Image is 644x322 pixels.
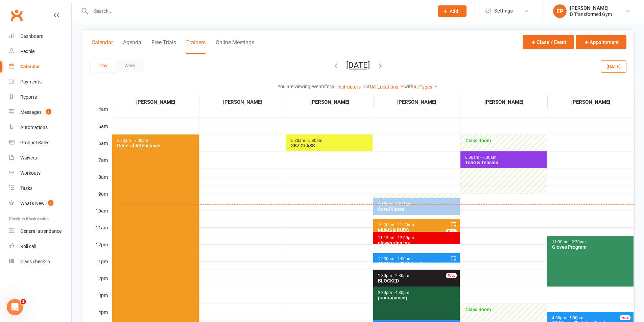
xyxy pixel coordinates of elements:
[446,273,457,278] div: FULL
[553,4,567,18] div: EP
[278,84,325,89] strong: You are viewing events
[9,150,71,166] a: Waivers
[461,98,547,106] div: [PERSON_NAME]
[48,200,53,206] span: 1
[378,295,458,300] div: programming
[465,155,497,160] span: 6:30am - 7:30am
[494,3,513,19] span: Settings
[9,239,71,254] a: Roll call
[378,202,412,206] span: 9:15am - 10:15am
[8,7,25,24] a: Clubworx
[446,229,457,234] div: FULL
[20,228,62,234] div: General attendance
[9,254,71,269] a: Class kiosk mode
[465,160,545,165] div: Tone & Tension
[378,278,458,283] div: BLOCKED
[378,197,458,202] span: Class Room
[291,138,323,143] span: 5:30am - 6:30am
[460,134,547,194] div: Patricia Hardgrave's availability: 5:30am - 9:00am
[216,39,254,54] button: Online Meetings
[81,156,112,173] div: 7am
[413,84,438,90] a: All Types
[378,206,458,212] div: Core Pilates
[81,275,112,292] div: 2pm
[465,307,545,312] span: Class Room
[9,224,71,239] a: General attendance kiosk mode
[117,138,149,143] span: 5:30am - 7:00pm
[20,33,44,39] div: Dashboard
[81,123,112,140] div: 5am
[81,190,112,207] div: 9am
[570,5,612,11] div: [PERSON_NAME]
[378,261,458,272] div: 30 Minute Training Session - [PERSON_NAME]
[552,240,586,244] span: 11:30am - 2:30pm
[378,256,412,261] span: 12:30pm - 1:00pm
[81,241,112,258] div: 12pm
[116,59,144,72] button: Week
[601,60,626,72] button: [DATE]
[20,155,37,160] div: Waivers
[20,64,40,69] div: Calendar
[378,290,410,295] span: 2:30pm - 4:30pm
[460,303,547,320] div: Patricia Hardgrave's availability: 3:30pm - 4:30pm
[113,98,199,106] div: [PERSON_NAME]
[373,194,459,215] div: Amanda Robinson's availability: 9:00am - 10:15am
[81,224,112,241] div: 11am
[576,35,626,49] button: Appointment
[287,98,373,106] div: [PERSON_NAME]
[346,60,370,70] button: [DATE]
[20,49,34,54] div: People
[620,315,630,320] div: FULL
[123,39,141,54] button: Agenda
[378,236,414,240] span: 11:15am - 12:00pm
[371,84,404,90] a: All Locations
[9,120,71,135] a: Automations
[20,79,42,84] div: Payments
[367,84,371,89] strong: at
[7,299,23,315] iframe: Intercom live chat
[9,105,71,120] a: Messages 1
[151,39,176,54] button: Free Trials
[20,170,41,176] div: Workouts
[378,240,458,246] div: gloves sign ins
[81,292,112,308] div: 3pm
[186,39,206,54] button: Trainers
[9,74,71,90] a: Payments
[552,244,632,250] div: Gloves Program
[20,244,36,249] div: Roll call
[81,173,112,190] div: 8am
[378,223,414,227] span: 10:30am - 11:20am
[20,94,37,100] div: Reports
[81,140,112,156] div: 6am
[523,35,574,49] button: Class / Event
[548,98,634,106] div: [PERSON_NAME]
[20,259,50,264] div: Class check-in
[552,316,584,320] span: 4:00pm - 5:00pm
[331,84,367,90] a: All Instructors
[20,109,42,115] div: Messages
[20,185,32,191] div: Tasks
[20,140,49,145] div: Product Sales
[404,84,413,89] strong: with
[465,138,545,143] span: Class Room
[81,105,112,122] div: 4am
[9,181,71,196] a: Tasks
[81,258,112,275] div: 1pm
[91,59,116,72] button: Day
[9,166,71,181] a: Workouts
[291,143,371,148] div: 3BZ CLASS
[92,39,113,54] button: Calendar
[378,273,410,278] span: 1:30pm - 2:30pm
[570,11,612,17] div: B Transformed Gym
[374,98,460,106] div: [PERSON_NAME]
[21,299,26,304] span: 1
[9,44,71,59] a: People
[200,98,286,106] div: [PERSON_NAME]
[20,201,45,206] div: What's New
[9,90,71,105] a: Reports
[117,143,197,148] div: General Attendance
[89,6,429,16] input: Search...
[9,59,71,74] a: Calendar
[438,5,467,17] button: Add
[9,29,71,44] a: Dashboard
